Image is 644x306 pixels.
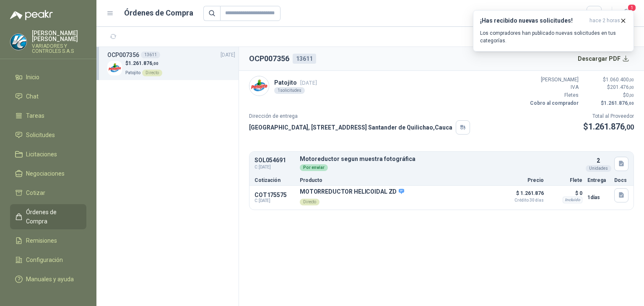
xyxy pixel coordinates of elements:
[32,30,86,42] p: [PERSON_NAME] [PERSON_NAME]
[10,185,86,201] a: Cotizar
[589,17,620,24] span: hace 2 horas
[629,85,634,90] span: ,00
[473,10,634,52] button: ¡Has recibido nuevas solicitudes!hace 2 horas Los compradores han publicado nuevas solicitudes en...
[528,99,579,107] p: Cobro al comprador
[584,83,634,91] p: $
[254,178,295,183] p: Cotización
[586,165,611,172] div: Unidades
[249,123,452,132] p: [GEOGRAPHIC_DATA], [STREET_ADDRESS] Santander de Quilichao , Cauca
[502,198,544,202] span: Crédito 30 días
[627,4,636,12] span: 1
[125,60,162,67] p: $
[26,207,78,226] span: Órdenes de Compra
[221,51,235,59] span: [DATE]
[10,10,53,20] img: Logo peakr
[588,122,634,132] span: 1.261.876
[274,87,305,94] div: 1 solicitudes
[300,188,404,196] p: MOTORREDUCTOR HELICOIDAL ZD
[141,52,160,58] div: 13611
[10,204,86,229] a: Órdenes de Compra
[606,77,634,83] span: 1.060.400
[502,178,544,183] p: Precio
[10,69,86,85] a: Inicio
[549,178,582,183] p: Flete
[26,130,55,140] span: Solicitudes
[583,120,634,133] p: $
[26,73,39,82] span: Inicio
[625,123,634,131] span: ,00
[26,150,57,159] span: Licitaciones
[628,101,634,106] span: ,00
[573,50,634,67] button: Descargar PDF
[254,192,295,198] p: COT175575
[125,70,140,75] span: Patojito
[26,188,45,197] span: Cotizar
[587,192,609,202] p: 1 días
[249,53,289,65] h2: OCP007356
[584,76,634,84] p: $
[254,164,295,171] span: C: [DATE]
[10,108,86,124] a: Tareas
[528,76,579,84] p: [PERSON_NAME]
[528,83,579,91] p: IVA
[26,255,63,265] span: Configuración
[128,60,158,66] span: 1.261.876
[10,271,86,287] a: Manuales y ayuda
[274,78,317,87] p: Patojito
[254,157,295,163] p: SOL054691
[614,178,628,183] p: Docs
[32,44,86,54] p: VARIADORES Y CONTROLES S.A.S
[584,99,634,107] p: $
[10,166,86,182] a: Negociaciones
[107,50,235,77] a: OCP00735613611[DATE] Company Logo$1.261.876,00PatojitoDirecto
[502,188,544,202] p: $ 1.261.876
[26,111,44,120] span: Tareas
[583,112,634,120] p: Total al Proveedor
[619,6,634,21] button: 1
[597,156,600,165] p: 2
[107,61,122,75] img: Company Logo
[300,164,328,171] div: Por enviar
[10,34,26,50] img: Company Logo
[26,275,74,284] span: Manuales y ayuda
[249,76,269,96] img: Company Logo
[629,78,634,82] span: ,00
[10,233,86,249] a: Remisiones
[26,236,57,245] span: Remisiones
[629,93,634,98] span: ,00
[604,100,634,106] span: 1.261.876
[626,92,634,98] span: 0
[584,91,634,99] p: $
[249,112,470,120] p: Dirección de entrega
[26,92,39,101] span: Chat
[10,252,86,268] a: Configuración
[563,197,582,203] div: Incluido
[300,80,317,86] span: [DATE]
[549,188,582,198] p: $ 0
[10,127,86,143] a: Solicitudes
[10,146,86,162] a: Licitaciones
[480,17,586,24] h3: ¡Has recibido nuevas solicitudes!
[124,7,193,19] h1: Órdenes de Compra
[300,156,582,162] p: Motoreductor segun muestra fotográfica
[300,199,319,205] div: Directo
[142,70,162,76] div: Directo
[300,178,497,183] p: Producto
[610,84,634,90] span: 201.476
[587,178,609,183] p: Entrega
[10,88,86,104] a: Chat
[26,169,65,178] span: Negociaciones
[293,54,316,64] div: 13611
[528,91,579,99] p: Fletes
[152,61,158,66] span: ,00
[107,50,139,60] h3: OCP007356
[480,29,627,44] p: Los compradores han publicado nuevas solicitudes en tus categorías.
[254,198,295,203] span: C: [DATE]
